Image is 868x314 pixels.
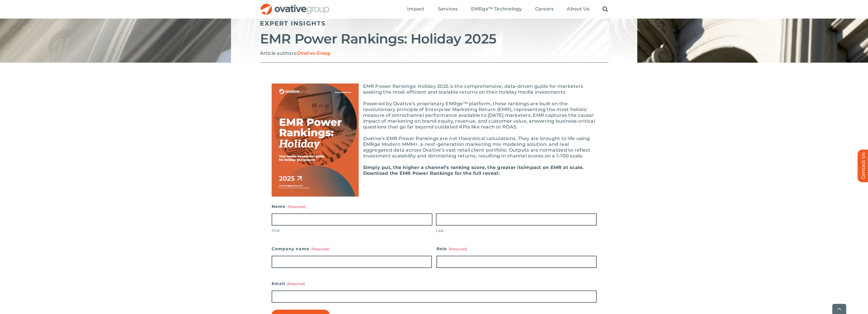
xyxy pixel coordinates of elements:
[272,101,597,130] p: Powered by Ovative’s proprietary EMRge™ platform, these rankings are built on the revolutionary p...
[436,245,597,253] label: Role
[272,84,597,95] p: EMR Power Rankings: Holiday 2025 is the comprehensive, data-driven guide for marketers seeking th...
[260,3,330,8] a: OG_Full_horizontal_RGB
[272,228,432,233] label: First
[272,245,432,253] label: Company name
[602,6,608,12] a: Search
[436,228,597,233] label: Last
[297,51,331,56] span: Ovative Group
[260,32,608,46] h2: EMR Power Rankings: Holiday 2025
[471,6,522,12] a: EMRge™ Technology
[407,6,425,12] a: Impact
[287,204,306,209] span: (Required)
[567,6,589,12] a: About Us
[287,282,305,286] span: (Required)
[272,202,306,210] legend: Name
[363,165,584,176] b: impact on EMR at scale. Download the EMR Power Rankings for the full reveal:
[438,6,458,12] a: Services
[260,50,608,57] p: Article authors:
[272,136,597,159] p: Ovative’s EMR Power Rankings are not theoretical calculations. They are brought to life using EMR...
[535,6,554,12] a: Careers
[311,247,329,251] span: (Required)
[272,279,597,288] label: Email
[260,20,326,27] a: Expert Insights
[363,165,524,170] b: Simply put, the higher a channel’s ranking score, the greater its
[449,247,467,251] span: (Required)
